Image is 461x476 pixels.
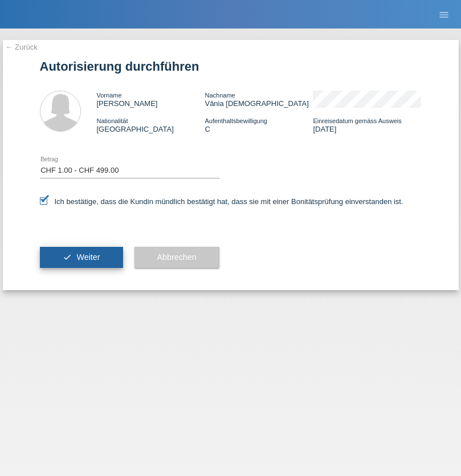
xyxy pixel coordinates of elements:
[205,116,313,133] div: C
[40,59,422,74] h1: Autorisierung durchführen
[40,247,123,268] button: check Weiter
[157,253,197,262] span: Abbrechen
[97,91,205,108] div: [PERSON_NAME]
[97,116,205,133] div: [GEOGRAPHIC_DATA]
[433,11,455,18] a: menu
[97,117,128,124] span: Nationalität
[6,43,38,51] a: ← Zurück
[205,117,267,124] span: Aufenthaltsbewilligung
[134,247,219,268] button: Abbrechen
[313,116,421,133] div: [DATE]
[438,9,450,21] i: menu
[63,253,72,262] i: check
[205,91,313,108] div: Vânia [DEMOGRAPHIC_DATA]
[97,92,122,99] span: Vorname
[76,253,100,262] span: Weiter
[40,197,403,206] label: Ich bestätige, dass die Kundin mündlich bestätigt hat, dass sie mit einer Bonitätsprüfung einvers...
[313,117,401,124] span: Einreisedatum gemäss Ausweis
[205,92,235,99] span: Nachname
